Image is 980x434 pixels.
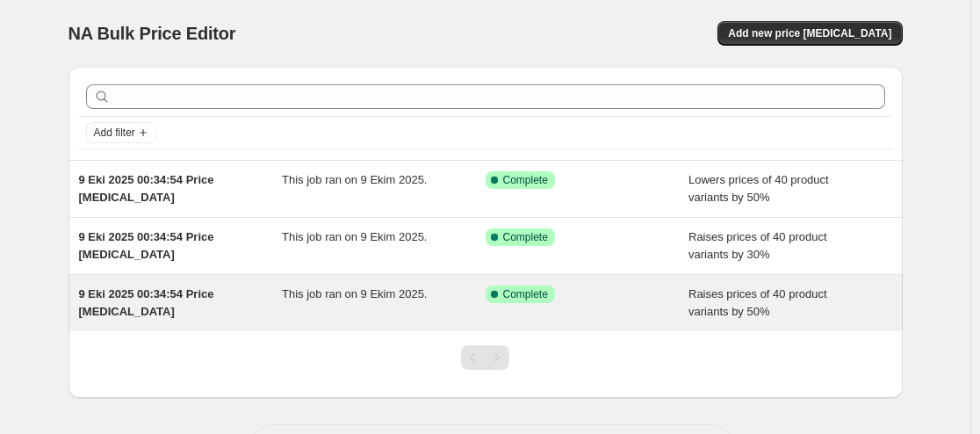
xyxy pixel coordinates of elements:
[282,287,427,300] span: This job ran on 9 Ekim 2025.
[282,173,427,186] span: This job ran on 9 Ekim 2025.
[503,173,548,187] span: Complete
[68,24,236,43] span: NA Bulk Price Editor
[688,287,827,318] span: Raises prices of 40 product variants by 50%
[461,345,509,370] nav: Pagination
[688,173,829,204] span: Lowers prices of 40 product variants by 50%
[728,26,891,40] span: Add new price [MEDICAL_DATA]
[79,287,214,318] span: 9 Eki 2025 00:34:54 Price [MEDICAL_DATA]
[79,173,214,204] span: 9 Eki 2025 00:34:54 Price [MEDICAL_DATA]
[79,230,214,261] span: 9 Eki 2025 00:34:54 Price [MEDICAL_DATA]
[503,230,548,244] span: Complete
[717,21,902,46] button: Add new price [MEDICAL_DATA]
[86,122,156,143] button: Add filter
[688,230,827,261] span: Raises prices of 40 product variants by 30%
[503,287,548,301] span: Complete
[282,230,427,243] span: This job ran on 9 Ekim 2025.
[94,126,135,140] span: Add filter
